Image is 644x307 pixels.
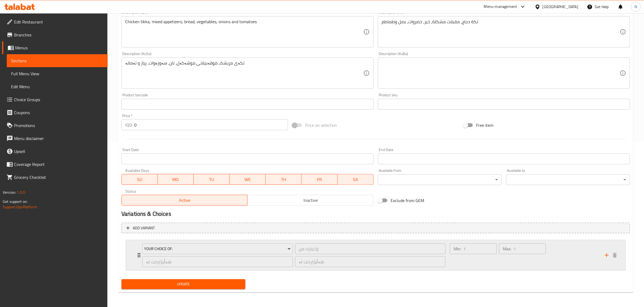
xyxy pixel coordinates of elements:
[2,41,108,54] a: Menus
[14,19,103,25] span: Edit Restaurant
[7,80,108,93] a: Edit Menu
[121,99,374,110] input: Please enter product barcode
[268,176,299,183] span: TH
[142,243,293,254] button: Your Choice Of:
[14,96,103,103] span: Choice Groups
[133,225,155,231] span: Add variant
[611,251,619,259] button: delete
[378,174,502,185] div: ​
[14,135,103,142] span: Menu disclaimer
[635,4,637,10] span: N
[126,240,625,270] div: Expand
[3,189,16,196] span: Version:
[543,4,578,10] div: [GEOGRAPHIC_DATA]
[3,203,37,210] a: Support.OpsPlatform
[121,279,245,289] button: Update
[454,245,461,252] p: Min:
[266,174,302,185] button: TH
[196,176,227,183] span: TU
[2,145,108,158] a: Upsell
[121,174,158,185] button: SU
[506,174,630,185] div: ​
[11,70,103,77] span: Full Menu View
[121,238,630,273] li: Expand
[125,122,132,128] p: IQD
[14,148,103,155] span: Upsell
[3,198,28,205] span: Get support on:
[125,19,363,45] textarea: Chicken tikka, mixed appetizers, bread, vegetables, onions and tomatoes
[17,189,25,196] span: 1.0.0
[484,4,517,10] div: Menu-management
[126,281,241,288] span: Update
[7,67,108,80] a: Full Menu View
[340,176,371,183] span: SA
[304,176,335,183] span: FR
[503,245,511,252] p: Max:
[378,99,630,110] input: Please enter product sku
[121,195,248,206] button: Active
[121,210,630,218] h2: Variations & Choices
[14,174,103,180] span: Grocery Checklist
[2,158,108,171] a: Coverage Report
[382,19,620,45] textarea: تكة دجاج، مقبلات مشكلة، خبز، خضروات، بصل وطماطم
[2,93,108,106] a: Choice Groups
[230,174,266,185] button: WE
[302,174,338,185] button: FR
[476,122,493,128] span: Free item
[158,174,194,185] button: MO
[15,45,103,51] span: Menus
[232,176,263,183] span: WE
[121,223,630,234] button: Add variant
[124,196,246,204] span: Active
[2,119,108,132] a: Promotions
[144,245,291,252] span: Your Choice Of:
[14,109,103,116] span: Coupons
[2,132,108,145] a: Menu disclaimer
[338,174,374,185] button: SA
[194,174,230,185] button: TU
[11,83,103,90] span: Edit Menu
[14,32,103,38] span: Branches
[247,195,374,206] button: Inactive
[7,54,108,67] a: Sections
[2,15,108,28] a: Edit Restaurant
[391,197,424,204] span: Exclude from GEM
[250,196,371,204] span: Inactive
[11,57,103,64] span: Sections
[2,106,108,119] a: Coupons
[2,171,108,184] a: Grocery Checklist
[160,176,191,183] span: MO
[603,251,611,259] button: add
[14,161,103,168] span: Coverage Report
[305,122,337,128] span: Price on selection
[134,120,288,130] input: Please enter price
[2,28,108,41] a: Branches
[124,176,156,183] span: SU
[14,122,103,129] span: Promotions
[125,60,363,86] textarea: تکەی مریشک، موقەبیلاتی موشەکەل، نان، سەوزەوات، پیاز و تەماتە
